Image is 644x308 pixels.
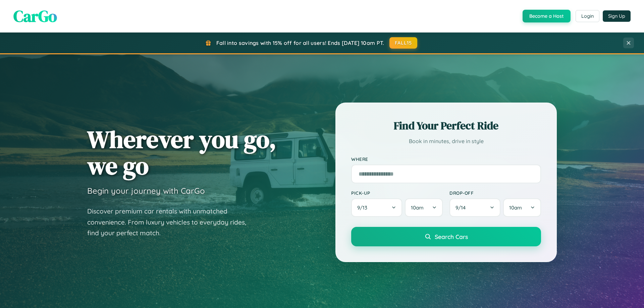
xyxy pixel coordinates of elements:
[351,156,541,162] label: Where
[87,186,205,196] h3: Begin your journey with CarGo
[603,10,631,22] button: Sign Up
[351,227,541,246] button: Search Cars
[449,198,500,217] button: 9/14
[351,190,443,196] label: Pick-up
[509,204,522,211] span: 10am
[435,233,468,240] span: Search Cars
[405,198,443,217] button: 10am
[503,198,541,217] button: 10am
[351,198,402,217] button: 9/13
[411,204,424,211] span: 10am
[449,190,541,196] label: Drop-off
[351,136,541,146] p: Book in minutes, drive in style
[357,204,371,211] span: 9 / 13
[523,10,571,22] button: Become a Host
[216,40,384,46] span: Fall into savings with 15% off for all users! Ends [DATE] 10am PT.
[13,5,57,27] span: CarGo
[351,118,541,133] h2: Find Your Perfect Ride
[87,126,276,179] h1: Wherever you go, we go
[389,37,418,49] button: FALL15
[576,10,599,22] button: Login
[87,206,255,239] p: Discover premium car rentals with unmatched convenience. From luxury vehicles to everyday rides, ...
[455,204,469,211] span: 9 / 14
